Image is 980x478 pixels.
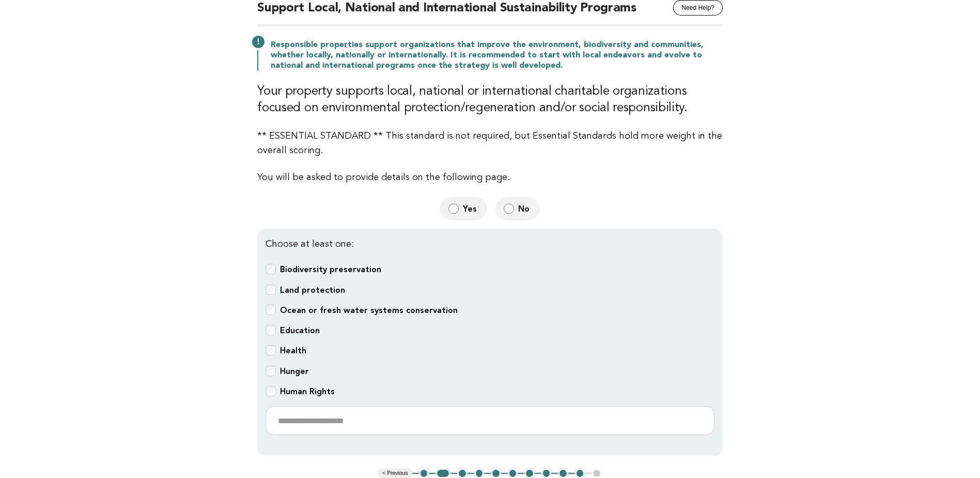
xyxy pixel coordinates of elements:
b: Hunger [280,366,309,376]
p: You will be asked to provide details on the following page. [257,170,723,185]
b: Biodiversity preservation [280,264,381,274]
b: Land protection [280,285,345,295]
b: Health [280,346,306,355]
input: Yes [448,203,459,214]
span: No [518,203,532,214]
b: Ocean or fresh water systems conservation [280,305,458,315]
h3: Your property supports local, national or international charitable organizations focused on envir... [257,83,723,116]
input: No [504,203,514,214]
b: Education [280,325,320,335]
span: Yes [463,203,479,214]
p: ** ESSENTIAL STANDARD ** This standard is not required, but Essential Standards hold more weight ... [257,129,723,158]
p: Responsible properties support organizations that improve the environment, biodiversity and commu... [271,40,723,71]
b: Human Rights [280,386,335,396]
p: Choose at least one: [266,237,714,251]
